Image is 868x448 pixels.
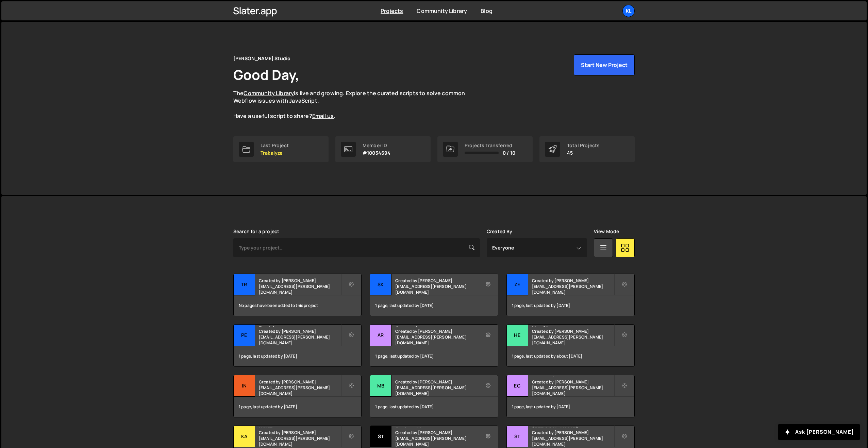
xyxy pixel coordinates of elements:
[487,229,513,234] label: Created By
[506,324,635,367] a: He HeySimon Created by [PERSON_NAME][EMAIL_ADDRESS][PERSON_NAME][DOMAIN_NAME] 1 page, last update...
[234,274,255,295] div: Tr
[381,7,403,15] a: Projects
[567,150,600,156] p: 45
[532,325,614,327] h2: HeySimon
[259,325,341,327] h2: Peakfast
[259,379,341,396] small: Created by [PERSON_NAME][EMAIL_ADDRESS][PERSON_NAME][DOMAIN_NAME]
[234,426,255,447] div: KA
[507,295,634,316] div: 1 page, last updated by [DATE]
[233,54,290,63] div: [PERSON_NAME] Studio
[259,274,341,276] h2: Trakalyze
[370,325,391,346] div: Ar
[233,324,362,367] a: Pe Peakfast Created by [PERSON_NAME][EMAIL_ADDRESS][PERSON_NAME][DOMAIN_NAME] 1 page, last update...
[507,375,528,397] div: Ec
[503,150,515,156] span: 0 / 10
[506,375,635,417] a: Ec Ecom Révolution Created by [PERSON_NAME][EMAIL_ADDRESS][PERSON_NAME][DOMAIN_NAME] 1 page, last...
[370,346,498,366] div: 1 page, last updated by [DATE]
[370,426,391,447] div: St
[532,426,614,428] h2: [PERSON_NAME]
[363,143,390,148] div: Member ID
[234,325,255,346] div: Pe
[507,397,634,417] div: 1 page, last updated by [DATE]
[532,375,614,377] h2: Ecom Révolution
[532,274,614,276] h2: Zecom Academy
[532,430,614,447] small: Created by [PERSON_NAME][EMAIL_ADDRESS][PERSON_NAME][DOMAIN_NAME]
[234,397,361,417] div: 1 page, last updated by [DATE]
[532,328,614,346] small: Created by [PERSON_NAME][EMAIL_ADDRESS][PERSON_NAME][DOMAIN_NAME]
[234,346,361,366] div: 1 page, last updated by [DATE]
[507,325,528,346] div: He
[233,238,480,257] input: Type your project...
[532,278,614,295] small: Created by [PERSON_NAME][EMAIL_ADDRESS][PERSON_NAME][DOMAIN_NAME]
[370,295,498,316] div: 1 page, last updated by [DATE]
[259,375,341,377] h2: Insider Gestion
[507,274,528,295] div: Ze
[233,229,279,234] label: Search for a project
[233,274,362,316] a: Tr Trakalyze Created by [PERSON_NAME][EMAIL_ADDRESS][PERSON_NAME][DOMAIN_NAME] No pages have been...
[244,89,294,97] a: Community Library
[363,150,390,156] p: #10034694
[259,426,341,428] h2: KAYZ
[233,65,299,84] h1: Good Day,
[395,375,477,377] h2: MBS V2
[395,430,477,447] small: Created by [PERSON_NAME][EMAIL_ADDRESS][PERSON_NAME][DOMAIN_NAME]
[370,397,498,417] div: 1 page, last updated by [DATE]
[233,375,362,417] a: In Insider Gestion Created by [PERSON_NAME][EMAIL_ADDRESS][PERSON_NAME][DOMAIN_NAME] 1 page, last...
[259,328,341,346] small: Created by [PERSON_NAME][EMAIL_ADDRESS][PERSON_NAME][DOMAIN_NAME]
[778,424,860,440] button: Ask [PERSON_NAME]
[370,274,498,316] a: Sk Skiveo V2 Created by [PERSON_NAME][EMAIL_ADDRESS][PERSON_NAME][DOMAIN_NAME] 1 page, last updat...
[370,375,391,397] div: MB
[370,274,391,295] div: Sk
[481,7,493,15] a: Blog
[370,324,498,367] a: Ar Arntreal Created by [PERSON_NAME][EMAIL_ADDRESS][PERSON_NAME][DOMAIN_NAME] 1 page, last update...
[465,143,515,148] div: Projects Transferred
[507,426,528,447] div: St
[395,325,477,327] h2: Arntreal
[395,328,477,346] small: Created by [PERSON_NAME][EMAIL_ADDRESS][PERSON_NAME][DOMAIN_NAME]
[622,5,635,17] a: Kl
[532,379,614,396] small: Created by [PERSON_NAME][EMAIL_ADDRESS][PERSON_NAME][DOMAIN_NAME]
[395,426,477,428] h2: Styleguide
[234,295,361,316] div: No pages have been added to this project
[312,112,334,120] a: Email us
[395,274,477,276] h2: Skiveo V2
[261,143,289,148] div: Last Project
[574,54,635,75] button: Start New Project
[395,278,477,295] small: Created by [PERSON_NAME][EMAIL_ADDRESS][PERSON_NAME][DOMAIN_NAME]
[370,375,498,417] a: MB MBS V2 Created by [PERSON_NAME][EMAIL_ADDRESS][PERSON_NAME][DOMAIN_NAME] 1 page, last updated ...
[594,229,619,234] label: View Mode
[259,278,341,295] small: Created by [PERSON_NAME][EMAIL_ADDRESS][PERSON_NAME][DOMAIN_NAME]
[234,375,255,397] div: In
[506,274,635,316] a: Ze Zecom Academy Created by [PERSON_NAME][EMAIL_ADDRESS][PERSON_NAME][DOMAIN_NAME] 1 page, last u...
[395,379,477,396] small: Created by [PERSON_NAME][EMAIL_ADDRESS][PERSON_NAME][DOMAIN_NAME]
[233,89,478,120] p: The is live and growing. Explore the curated scripts to solve common Webflow issues with JavaScri...
[261,150,289,156] p: Trakalyze
[259,430,341,447] small: Created by [PERSON_NAME][EMAIL_ADDRESS][PERSON_NAME][DOMAIN_NAME]
[567,143,600,148] div: Total Projects
[233,136,329,162] a: Last Project Trakalyze
[507,346,634,366] div: 1 page, last updated by about [DATE]
[417,7,467,15] a: Community Library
